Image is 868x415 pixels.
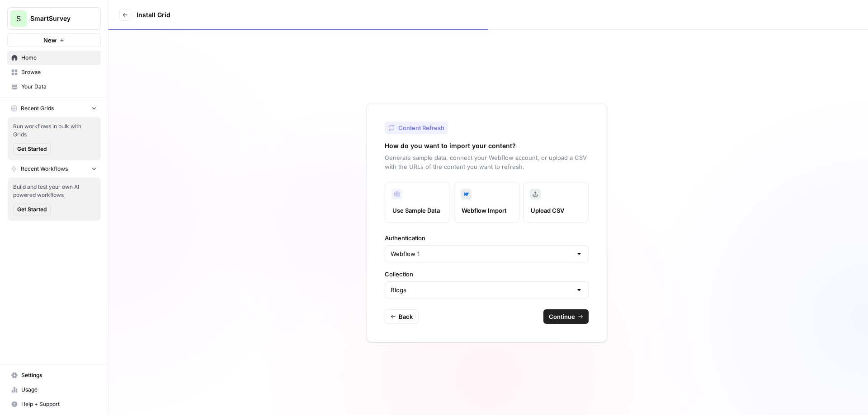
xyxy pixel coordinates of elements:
button: Get Started [13,143,51,155]
button: New [7,33,101,47]
span: Home [21,54,97,62]
a: Browse [7,65,101,79]
span: Run workflows in bulk with Grids [13,122,95,139]
span: Build and test your own AI powered workflows [13,183,95,199]
span: Get Started [17,145,47,153]
span: S [16,13,21,24]
h3: Install Grid [137,10,170,19]
span: Browse [21,68,97,76]
label: Authentication [385,233,589,242]
span: Settings [21,371,97,379]
button: Recent Workflows [7,162,101,176]
button: Workspace: SmartSurvey [7,7,101,30]
a: Home [7,51,101,65]
span: New [43,36,57,45]
h2: How do you want to import your content? [385,141,516,150]
button: Recent Grids [7,102,101,115]
label: Collection [385,270,589,279]
input: Webflow 1 [391,249,572,258]
a: Your Data [7,79,101,94]
span: SmartSurvey [30,14,85,23]
button: Help + Support [7,397,101,411]
span: Usage [21,386,97,394]
span: Get Started [17,205,47,214]
span: Recent Workflows [21,165,68,173]
button: Continue [543,309,589,324]
p: Generate sample data, connect your Webflow account, or upload a CSV with the URLs of the content ... [385,153,589,171]
input: Blogs [391,285,572,294]
a: Settings [7,368,101,382]
span: Upload CSV [531,206,581,215]
span: Your Data [21,83,97,91]
button: Get Started [13,204,51,215]
span: Recent Grids [21,104,54,112]
a: Usage [7,382,101,397]
span: Back [399,312,413,321]
span: Help + Support [21,400,97,408]
button: Back [385,309,419,324]
span: Webflow Import [462,206,512,215]
span: Use Sample Data [392,206,443,215]
span: Content Refresh [398,123,444,132]
span: Continue [549,312,575,321]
